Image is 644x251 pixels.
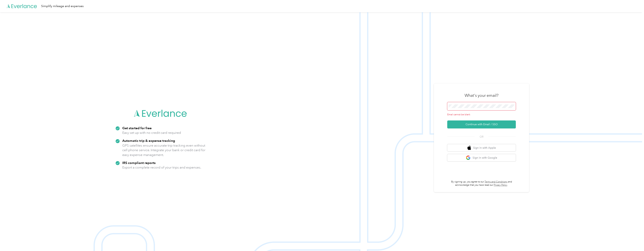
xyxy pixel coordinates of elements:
[122,130,181,135] p: Easy set up with no credit card required
[122,165,201,170] p: Export a complete record of your trips and expenses.
[494,184,507,186] a: Privacy Policy
[447,154,516,161] button: google logoSign in with Google
[122,161,156,165] strong: IRS compliant reports
[475,135,488,139] span: OR
[467,145,471,150] img: apple logo
[447,180,516,187] p: By signing up, you agree to our and acknowledge that you have read our .
[447,120,516,128] button: Continue with Email / SSO
[447,144,516,152] button: apple logoSign in with Apple
[122,126,152,130] strong: Get started for free
[122,139,175,143] strong: Automatic trip & expense tracking
[465,93,498,98] h3: What's your email?
[122,143,206,157] p: GPS satellites ensure accurate trip tracking even without cell phone service. Integrate your bank...
[41,4,84,9] div: Simplify mileage and expenses
[466,155,471,160] img: google logo
[485,180,507,183] a: Terms and Conditions
[447,113,516,116] div: Email cannot be blank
